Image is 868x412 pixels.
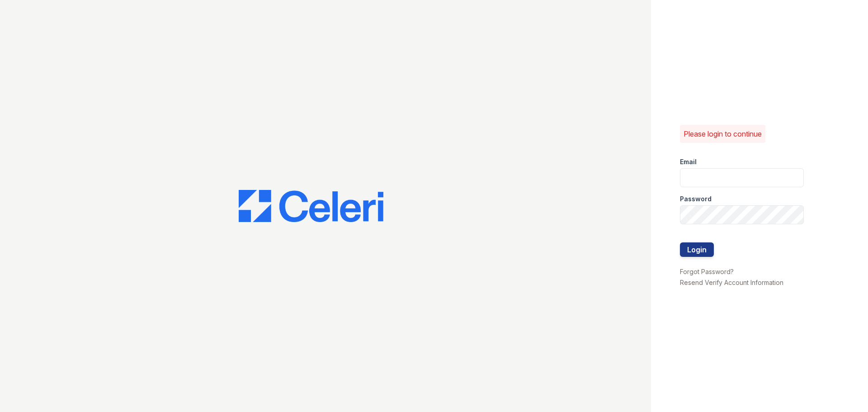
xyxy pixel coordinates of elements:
p: Please login to continue [684,128,762,139]
a: Resend Verify Account Information [680,279,783,286]
img: CE_Logo_Blue-a8612792a0a2168367f1c8372b55b34899dd931a85d93a1a3d3e32e68fde9ad4.png [239,190,383,223]
label: Password [680,194,712,204]
a: Forgot Password? [680,268,734,275]
button: Login [680,242,714,257]
label: Email [680,157,697,166]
